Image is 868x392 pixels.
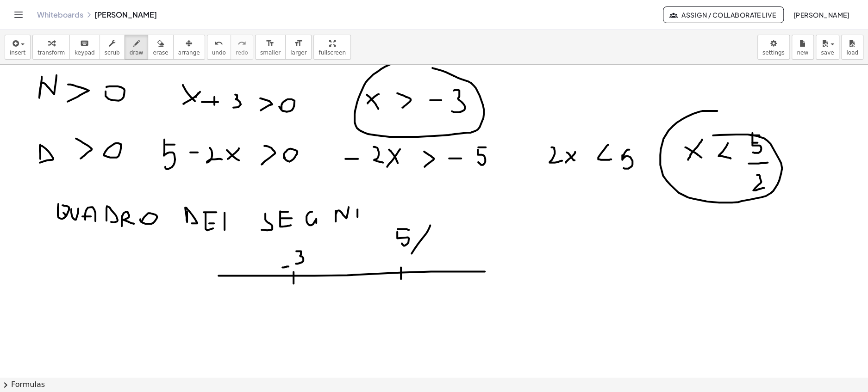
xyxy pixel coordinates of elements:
[5,35,31,60] button: insert
[816,35,839,60] button: save
[75,49,95,56] span: keypad
[10,49,25,56] span: insert
[266,38,275,49] i: format_size
[153,49,168,56] span: erase
[294,38,303,49] i: format_size
[212,49,226,56] span: undo
[130,49,144,56] span: draw
[80,38,89,49] i: keyboard
[786,6,857,23] button: [PERSON_NAME]
[11,7,26,22] button: Toggle navigation
[255,35,286,60] button: format_sizesmaller
[792,35,814,60] button: new
[237,38,246,49] i: redo
[285,35,312,60] button: format_sizelarger
[125,35,149,60] button: draw
[313,35,350,60] button: fullscreen
[178,49,200,56] span: arrange
[318,49,345,56] span: fullscreen
[757,35,790,60] button: settings
[207,35,231,60] button: undoundo
[793,11,849,19] span: [PERSON_NAME]
[821,49,834,56] span: save
[663,6,784,23] button: Assign / Collaborate Live
[236,49,248,56] span: redo
[846,49,858,56] span: load
[105,49,120,56] span: scrub
[69,35,100,60] button: keyboardkeypad
[32,35,70,60] button: transform
[37,49,65,56] span: transform
[173,35,205,60] button: arrange
[762,49,785,56] span: settings
[214,38,223,49] i: undo
[671,11,776,19] span: Assign / Collaborate Live
[100,35,125,60] button: scrub
[231,35,253,60] button: redoredo
[148,35,173,60] button: erase
[260,49,281,56] span: smaller
[797,49,808,56] span: new
[37,10,83,19] a: Whiteboards
[290,49,306,56] span: larger
[841,35,863,60] button: load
